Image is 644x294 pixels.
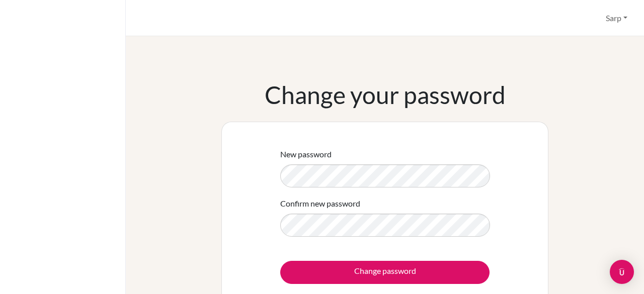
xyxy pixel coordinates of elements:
[265,80,506,110] h1: Change your password
[601,9,632,28] button: Sarp
[280,261,490,284] input: Change password
[280,198,360,210] label: Confirm new password
[610,260,634,284] div: Open Intercom Messenger
[280,148,332,160] label: New password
